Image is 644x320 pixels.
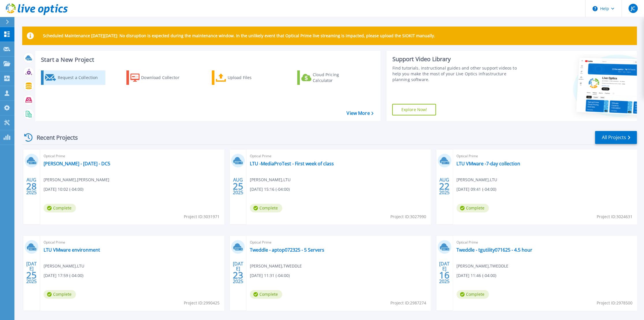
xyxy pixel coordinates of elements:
span: [DATE] 11:31 (-04:00) [250,272,290,279]
div: Download Collector [141,72,187,83]
span: [DATE] 15:16 (-04:00) [250,186,290,192]
span: Complete [250,204,282,212]
div: AUG 2025 [26,176,37,197]
div: [DATE] 2025 [26,262,37,283]
div: [DATE] 2025 [233,262,244,283]
span: [PERSON_NAME] , LTU [456,177,497,183]
a: Cloud Pricing Calculator [297,70,362,85]
a: Explore Now! [392,104,436,115]
a: [PERSON_NAME] - [DATE] - DC5 [44,161,110,166]
span: Complete [250,290,282,299]
p: Scheduled Maintenance [DATE][DATE]: No disruption is expected during the maintenance window. In t... [43,33,435,38]
span: [PERSON_NAME] , TWEDDLE [250,263,302,269]
span: [DATE] 11:46 (-04:00) [456,272,496,279]
span: [DATE] 09:41 (-04:00) [456,186,496,192]
span: [PERSON_NAME] , LTU [250,177,291,183]
div: [DATE] 2025 [439,262,450,283]
span: [PERSON_NAME] , TWEDDLE [456,263,508,269]
span: 16 [439,273,450,278]
span: 22 [439,184,450,189]
div: Upload Files [227,72,274,83]
span: Complete [456,290,489,299]
a: Tweddle - tgutility071625 - 4.5 hour [456,247,532,253]
span: Optical Prime [456,153,633,159]
span: [DATE] 10:02 (-04:00) [44,186,83,192]
span: Complete [44,204,76,212]
span: Project ID: 3024631 [597,214,632,220]
span: Complete [44,290,76,299]
span: Project ID: 3027990 [390,214,426,220]
span: Complete [456,204,489,212]
span: Optical Prime [44,239,220,246]
a: Download Collector [126,70,191,85]
span: [PERSON_NAME] , [PERSON_NAME] [44,177,109,183]
a: All Projects [595,131,637,144]
a: Upload Files [212,70,276,85]
span: 25 [26,273,37,278]
div: Support Video Library [392,55,521,63]
span: [PERSON_NAME] , LTU [44,263,84,269]
span: Project ID: 2987274 [390,300,426,306]
span: Project ID: 2978500 [597,300,632,306]
div: Cloud Pricing Calculator [313,72,359,83]
span: Optical Prime [250,153,427,159]
div: Request a Collection [57,72,104,83]
div: AUG 2025 [233,176,244,197]
a: LTU -MediaProTest - First week of class [250,161,334,166]
div: Find tutorials, instructional guides and other support videos to help you make the most of your L... [392,65,521,83]
span: Project ID: 2990425 [184,300,220,306]
a: Tweddle - aptop072325 - 5 Servers [250,247,324,253]
span: Optical Prime [44,153,220,159]
span: 25 [233,184,243,189]
a: View More [347,111,373,116]
a: LTU VMware -7-day collection [456,161,520,166]
span: JC [631,6,635,11]
h3: Start a New Project [41,57,373,63]
span: Project ID: 3031971 [184,214,220,220]
span: [DATE] 17:59 (-04:00) [44,272,83,279]
span: Optical Prime [456,239,633,246]
div: AUG 2025 [439,176,450,197]
span: 28 [26,184,37,189]
span: Optical Prime [250,239,427,246]
a: LTU VMware environment [44,247,100,253]
span: 23 [233,273,243,278]
a: Request a Collection [41,70,105,85]
div: Recent Projects [22,130,86,145]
